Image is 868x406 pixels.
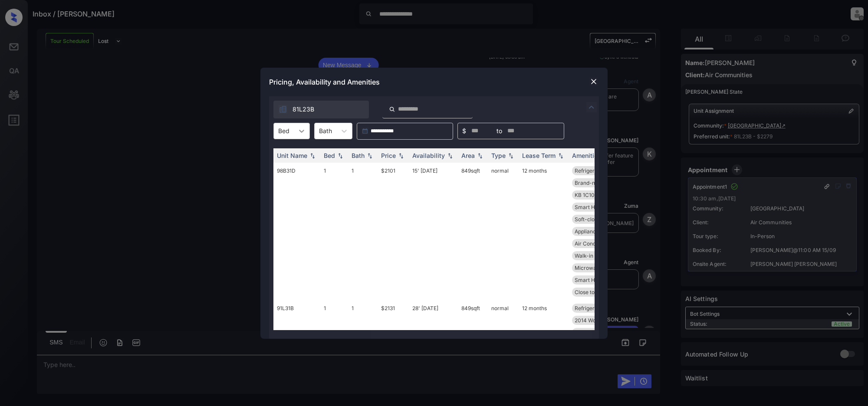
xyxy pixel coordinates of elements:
img: sorting [476,152,484,158]
div: Bed [324,152,335,159]
span: 2014 Wood Floor... [575,317,619,324]
div: Price [381,152,396,159]
div: Unit Name [277,152,307,159]
span: Soft-close Draw... [575,216,618,223]
div: Availability [412,152,445,159]
span: Appliances Stai... [575,228,616,235]
td: 1 [348,163,378,300]
td: 849 sqft [458,163,488,300]
div: Pricing, Availability and Amenities [260,68,608,96]
td: $2101 [378,163,409,300]
img: sorting [556,152,565,158]
img: sorting [308,152,317,158]
span: to [496,126,502,136]
span: Air Conditioner [575,240,612,247]
td: normal [488,163,519,300]
img: icon-zuma [279,105,287,114]
div: Bath [352,152,365,159]
img: icon-zuma [586,102,597,112]
div: Lease Term [522,152,556,159]
span: Smart Home Ther... [575,204,622,210]
img: sorting [506,152,515,158]
span: Refrigerator Le... [575,167,616,174]
img: icon-zuma [389,105,395,113]
td: 1 [320,163,348,300]
img: sorting [397,152,405,158]
span: Walk-in Closets [575,252,613,259]
span: Smart Home Door... [575,277,623,283]
div: Amenities [572,152,601,159]
td: 15' [DATE] [409,163,458,300]
img: sorting [365,152,374,158]
img: sorting [446,152,454,158]
span: Close to Amenit... [575,289,617,295]
td: 98B31D [273,163,320,300]
span: Smart Home Ther... [575,329,622,336]
span: Refrigerator Le... [575,305,616,311]
div: Area [461,152,475,159]
img: sorting [336,152,345,158]
img: close [589,77,598,86]
span: Microwave [575,265,602,271]
div: Type [491,152,506,159]
span: 81L23B [293,105,314,114]
td: 12 months [519,163,569,300]
span: $ [462,126,466,136]
span: KB 1C10 Legacy [575,192,614,198]
span: Brand-new Bathr... [575,180,621,186]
